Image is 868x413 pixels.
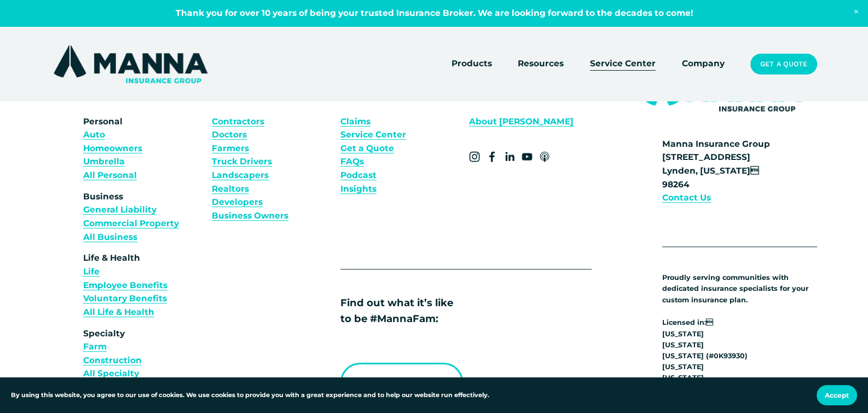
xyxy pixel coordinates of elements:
a: All Life & Health [83,306,154,319]
a: Apple Podcasts [539,151,550,162]
a: Umbrella [83,155,125,169]
a: YouTube [522,151,533,162]
p: Who we Insure [212,81,334,97]
a: Company [681,56,724,72]
p: By using this website, you agree to our use of cookies. We use cookies to provide you with a grea... [11,391,489,400]
a: Auto [83,128,105,142]
a: Voluntary Benefits [83,292,167,306]
a: LinkedIn [504,151,515,162]
a: Get a Quote [750,54,817,74]
p: Proudly serving communities with dedicated insurance specialists for your custom insurance plan. [662,272,817,305]
span: Resources [518,57,564,71]
a: General Liability [83,203,157,217]
a: Service Center [340,128,406,142]
a: Get a Quote [340,363,463,401]
p: Company [469,81,592,97]
strong: Manna Insurance Group [STREET_ADDRESS] Lynden, [US_STATE] 98264 [662,139,770,190]
a: Business Owners [212,209,288,223]
a: folder dropdown [452,56,492,72]
a: Claims [340,115,371,129]
p: Resources [340,81,463,97]
a: Employee Benefits [83,279,167,292]
span: Accept [825,391,849,399]
a: Service Center [590,56,656,72]
a: Life [83,265,100,279]
p: Personal [83,115,206,182]
p: Find out what it’s like to be #MannaFam: [340,295,559,326]
p: Specialty [83,327,206,381]
a: FAQs [340,155,364,169]
a: Construction [83,354,142,368]
a: All Specialty [83,367,139,381]
strong: 0K93930) [714,352,748,360]
a: About [PERSON_NAME] [469,115,574,129]
a: Insights [340,182,377,196]
img: Manna Insurance Group [51,43,210,85]
p: Life & Health [83,251,206,319]
a: ContractorsDoctorsFarmersTruck DriversLandscapersRealtorsDevelopers [212,115,272,209]
a: All Business [83,231,137,244]
a: Farm [83,340,107,354]
p: Business [83,190,206,244]
a: Facebook [487,151,497,162]
p: Products [83,81,173,97]
a: All Personal [83,169,137,182]
a: Commercial Property [83,217,179,231]
button: Accept [817,385,857,405]
span: Products [452,57,492,71]
a: Instagram [469,151,480,162]
a: Homeowners [83,142,142,156]
a: Podcast [340,169,377,182]
a: Contact Us [662,191,711,205]
strong: Contact Us [662,192,711,203]
a: Get a Quote [340,142,394,156]
a: folder dropdown [518,56,564,72]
